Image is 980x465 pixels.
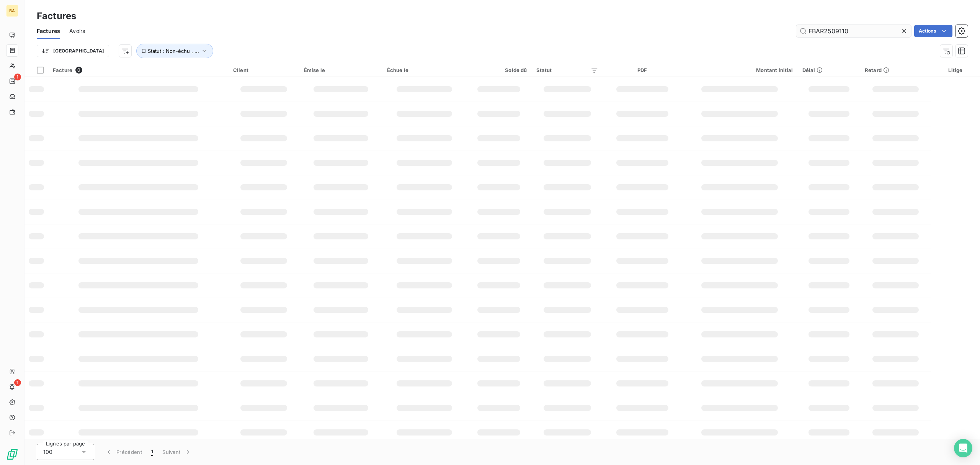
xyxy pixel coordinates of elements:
[158,444,196,460] button: Suivant
[43,448,52,456] span: 100
[100,444,147,460] button: Précédent
[14,379,21,386] span: 1
[387,67,462,73] div: Échue le
[69,27,85,35] span: Avoirs
[608,67,677,73] div: PDF
[796,25,911,37] input: Rechercher
[471,67,527,73] div: Solde dû
[14,74,21,80] span: 1
[37,27,60,35] span: Factures
[151,448,153,456] span: 1
[53,67,72,73] span: Facture
[6,5,18,17] div: BA
[914,25,952,37] button: Actions
[865,67,926,73] div: Retard
[936,67,975,73] div: Litige
[75,67,82,74] span: 0
[686,67,793,73] div: Montant initial
[802,67,856,73] div: Délai
[136,44,213,58] button: Statut : Non-échu , ...
[233,67,295,73] div: Client
[148,48,199,54] span: Statut : Non-échu , ...
[37,9,76,23] h3: Factures
[6,448,18,460] img: Logo LeanPay
[304,67,378,73] div: Émise le
[536,67,599,73] div: Statut
[954,439,972,457] div: Open Intercom Messenger
[147,444,158,460] button: 1
[37,45,109,57] button: [GEOGRAPHIC_DATA]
